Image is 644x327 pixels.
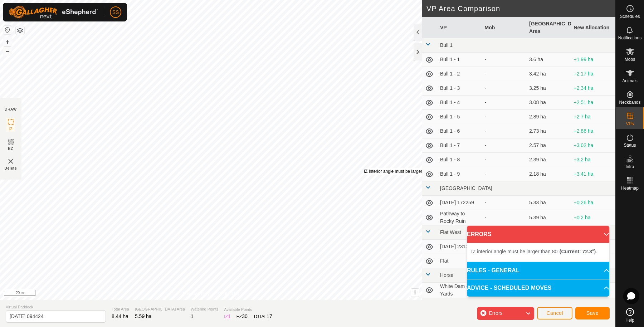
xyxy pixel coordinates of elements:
a: Contact Us [218,291,239,297]
td: 2.39 ha [526,153,571,167]
button: – [3,47,12,55]
td: 2.18 ha [526,167,571,181]
span: ERRORS [467,230,491,239]
span: Errors [489,310,502,316]
td: +2.86 ha [571,124,616,138]
button: Cancel [537,307,572,319]
span: 5.59 ha [135,313,152,319]
span: IZ [9,126,13,132]
button: Reset Map [3,26,12,34]
td: Bull 1 - 5 [437,110,482,124]
td: +3.41 ha [571,167,616,181]
div: - [485,214,524,221]
span: i [414,289,416,296]
div: - [485,84,524,92]
span: Virtual Paddock [6,304,106,310]
span: Animals [622,79,638,83]
span: [GEOGRAPHIC_DATA] [440,185,492,191]
span: SS [112,9,119,16]
td: +3.02 ha [571,138,616,153]
span: Help [625,318,634,322]
td: +2.34 ha [571,81,616,96]
button: + [3,38,12,46]
th: [GEOGRAPHIC_DATA] Area [526,17,571,38]
button: Save [575,307,610,319]
img: VP [6,157,15,166]
span: Watering Points [191,306,218,312]
td: Pathway to Rocky Ruin [437,210,482,225]
span: Cancel [546,310,563,316]
td: +3.2 ha [571,153,616,167]
span: Status [624,143,636,147]
td: +2.51 ha [571,96,616,110]
div: - [485,156,524,163]
span: Save [586,310,599,316]
span: Flat West [440,229,461,235]
div: - [485,170,524,178]
span: Horse [440,272,453,278]
button: i [411,289,419,297]
td: 3.08 ha [526,96,571,110]
td: Bull 1 - 2 [437,67,482,81]
th: New Allocation [571,17,616,38]
td: +2.17 ha [571,67,616,81]
span: 17 [267,313,272,319]
div: TOTAL [253,313,272,320]
td: 3.42 ha [526,67,571,81]
span: ADVICE - SCHEDULED MOVES [467,284,551,292]
td: Bull 1 - 8 [437,153,482,167]
span: IZ interior angle must be larger than 80° . [471,249,597,254]
span: EZ [8,146,14,151]
span: Mobs [625,57,635,62]
span: 1 [191,313,194,319]
span: [GEOGRAPHIC_DATA] Area [135,306,185,312]
td: +0.26 ha [571,196,616,210]
span: Infra [625,165,634,169]
td: +2.7 ha [571,110,616,124]
td: [DATE] 231339 [437,240,482,254]
td: Bull 1 - 7 [437,138,482,153]
span: Available Points [224,307,272,313]
td: Bull 1 - 3 [437,81,482,96]
a: Privacy Policy [183,291,210,297]
p-accordion-header: ADVICE - SCHEDULED MOVES [467,279,609,297]
th: Mob [482,17,527,38]
td: 2.89 ha [526,110,571,124]
td: Flat [437,254,482,268]
td: 2.57 ha [526,138,571,153]
b: (Current: 72.3°) [560,249,596,254]
td: 3.25 ha [526,81,571,96]
td: 2.73 ha [526,124,571,138]
td: Bull 1 - 9 [437,167,482,181]
a: Help [616,305,644,325]
td: 3.6 ha [526,53,571,67]
span: RULES - GENERAL [467,266,519,275]
td: 5.33 ha [526,196,571,210]
div: DRAW [5,107,17,112]
th: VP [437,17,482,38]
span: Schedules [620,14,640,19]
div: - [485,113,524,121]
td: +0.2 ha [571,210,616,225]
span: Total Area [112,306,129,312]
span: Bull 1 [440,42,453,48]
td: +1.99 ha [571,53,616,67]
td: 5.39 ha [526,210,571,225]
h2: VP Area Comparison [426,4,615,13]
div: - [485,70,524,78]
span: Notifications [618,36,641,40]
div: IZ [224,313,230,320]
div: IZ interior angle must be larger than 80° . [364,168,472,175]
span: Neckbands [619,100,640,104]
img: Gallagher Logo [9,6,98,19]
div: - [485,127,524,135]
td: Bull 1 - 1 [437,53,482,67]
span: 1 [228,313,231,319]
span: VPs [626,122,634,126]
span: 30 [242,313,248,319]
div: - [485,99,524,106]
td: White Dam - Yards [437,283,482,298]
td: [DATE] 172259 [437,196,482,210]
button: Map Layers [16,26,24,35]
p-accordion-header: RULES - GENERAL [467,262,609,279]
